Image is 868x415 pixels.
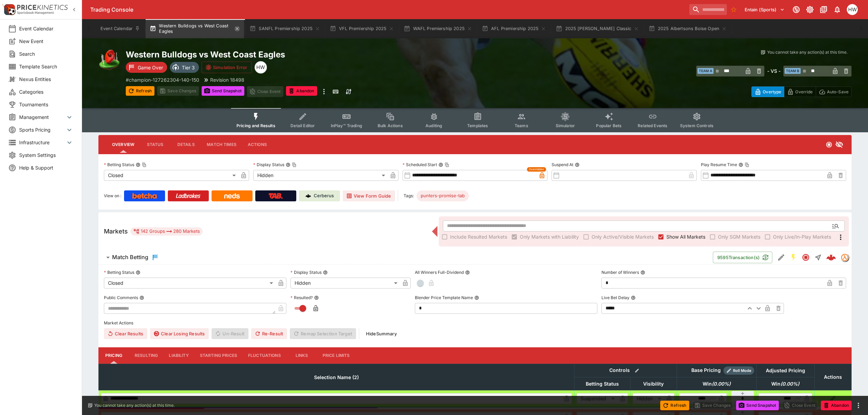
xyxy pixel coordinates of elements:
button: Western Bulldogs vs West Coast Eagles [146,19,244,38]
button: Event Calendar [96,19,144,38]
span: Templates [467,123,488,128]
p: Auto-Save [827,88,849,95]
button: Edit Detail [775,251,787,264]
button: Blender Price Template Name [474,295,479,300]
span: Categories [19,88,73,95]
span: Include Resulted Markets [450,233,507,240]
button: Clear Results [104,328,147,339]
span: Only Live/In-Play Markets [773,233,831,240]
p: Display Status [253,162,284,168]
button: Liability [163,347,194,364]
button: WAFL Premiership 2025 [399,19,476,38]
div: 142 Groups 280 Markets [133,227,200,236]
button: Suspend At [575,162,580,167]
button: 9595Transaction(s) [713,252,772,263]
button: Connected to PK [790,3,802,16]
img: tradingmodel [841,254,849,261]
div: e88da1ae-653f-4074-8ec4-35a7258a06fa [826,253,836,262]
button: Resulted? [314,295,319,300]
div: Closed [104,170,238,181]
button: SANFL Premiership 2025 [245,19,324,38]
div: Trading Console [90,6,687,13]
span: Related Events [638,123,667,128]
span: Betting Status [578,380,626,388]
button: Copy To Clipboard [745,162,749,167]
button: Harrison Walker [845,2,860,17]
span: Tournaments [19,101,73,108]
a: e88da1ae-653f-4074-8ec4-35a7258a06fa [824,251,838,264]
button: Pricing [98,347,129,364]
span: Management [19,113,65,121]
button: 2025 Albertsons Boise Open [645,19,731,38]
button: SGM Enabled [787,251,800,264]
th: Actions [814,364,851,390]
svg: Closed [826,141,832,148]
span: InPlay™ Trading [331,123,362,128]
p: All Winners Full-Dividend [415,269,464,275]
button: Abandon [821,401,852,410]
span: Event Calendar [19,25,73,32]
p: You cannot take any action(s) at this time. [767,49,847,55]
button: Straight [812,251,824,264]
button: Details [171,136,201,153]
p: Betting Status [104,162,134,168]
p: Display Status [290,269,322,275]
div: Harry Walker [255,61,267,73]
p: You cannot take any action(s) at this time. [94,402,175,409]
span: Win(0.00%) [695,380,738,388]
span: Visibility [636,380,671,388]
button: Live Bet Delay [631,295,636,300]
div: Suspended [577,393,617,404]
button: Overview [107,136,140,153]
span: Bulk Actions [378,123,403,128]
p: Blender Price Template Name [415,295,473,300]
button: Copy To Clipboard [142,162,147,167]
span: Infrastructure [19,139,65,146]
span: Selection Name (2) [307,373,366,381]
button: View Form Guide [343,190,395,201]
p: Cerberus [314,192,334,199]
button: No Bookmarks [728,4,739,15]
button: Betting StatusCopy To Clipboard [136,162,140,167]
button: Play Resume TimeCopy To Clipboard [738,162,743,167]
div: Hidden [633,393,664,404]
button: Display Status [323,270,328,275]
button: Copy To Clipboard [445,162,449,167]
button: Links [286,347,317,364]
button: Open [829,220,842,232]
span: Sports Pricing [19,126,65,133]
span: Auditing [425,123,442,128]
p: Number of Winners [601,269,639,275]
p: Copy To Clipboard [126,76,199,83]
a: Cerberus [299,190,340,201]
h6: Match Betting [112,254,148,261]
div: Hidden [290,278,400,289]
button: Documentation [817,3,830,16]
span: punters-promise-tab [417,192,469,199]
button: Starting Prices [194,347,243,364]
span: Team B [785,68,801,74]
img: logo-cerberus--red.svg [826,253,836,262]
div: Closed [104,278,275,289]
button: Number of Winners [640,270,645,275]
button: Override [784,86,816,97]
img: PriceKinetics [17,5,68,10]
button: Select Tenant [741,4,789,15]
img: Ladbrokes [176,193,201,199]
span: Mark an event as closed and abandoned. [286,87,317,94]
button: Toggle light/dark mode [804,3,816,16]
button: Closed [800,251,812,264]
span: Show All Markets [666,233,705,240]
button: Copy To Clipboard [292,162,297,167]
p: Overtype [763,88,781,95]
img: Cerberus [306,193,311,199]
p: Revision 18498 [210,76,244,83]
span: Pricing and Results [236,123,275,128]
label: View on : [104,190,121,201]
button: Status [140,136,171,153]
div: Event type filters [231,108,719,132]
span: Search [19,50,73,57]
span: Help & Support [19,164,73,171]
span: Only SGM Markets [718,233,760,240]
button: Re-Result [251,328,287,339]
